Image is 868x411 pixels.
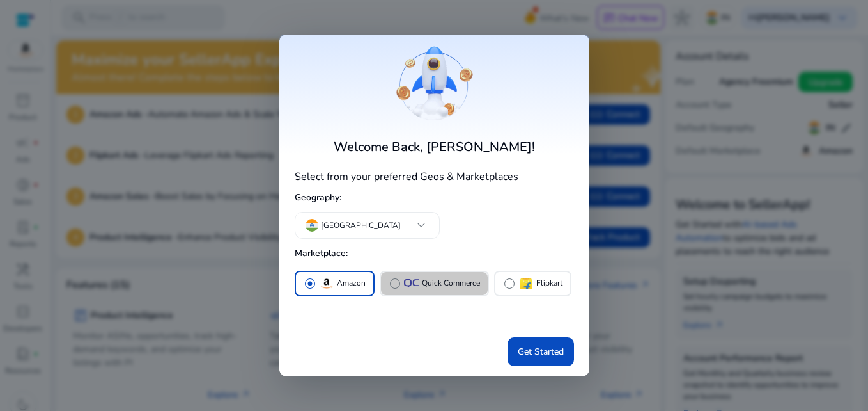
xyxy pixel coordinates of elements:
[295,243,574,264] h5: Marketplace:
[503,277,516,290] span: radio_button_unchecked
[518,276,534,291] img: flipkart.svg
[404,279,419,287] img: QC-logo.svg
[337,277,366,290] p: Amazon
[422,277,480,290] p: Quick Commerce
[389,277,401,290] span: radio_button_unchecked
[536,277,562,290] p: Flipkart
[306,219,318,232] img: in.svg
[414,218,429,233] span: keyboard_arrow_down
[319,276,334,291] img: amazon.svg
[304,277,316,290] span: radio_button_checked
[321,220,401,231] p: [GEOGRAPHIC_DATA]
[295,188,574,209] h5: Geography:
[508,337,574,366] button: Get Started
[518,345,564,359] span: Get Started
